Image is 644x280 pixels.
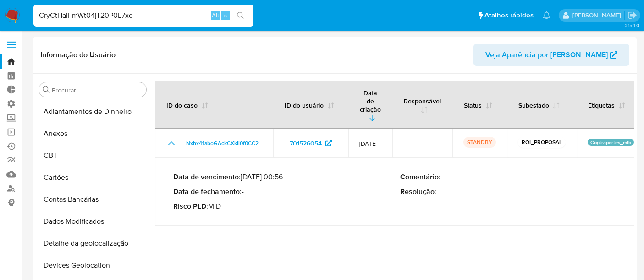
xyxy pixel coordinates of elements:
[484,11,534,20] span: Atalhos rápidos
[35,210,150,232] button: Dados Modificados
[35,254,150,276] button: Devices Geolocation
[33,10,253,22] input: Pesquise usuários ou casos...
[35,232,150,254] button: Detalhe da geolocalização
[473,44,629,66] button: Veja Aparência por [PERSON_NAME]
[35,123,150,145] button: Anexos
[212,11,219,20] span: Alt
[35,145,150,167] button: CBT
[224,11,227,20] span: s
[543,11,550,19] a: Notificações
[485,44,608,66] span: Veja Aparência por [PERSON_NAME]
[43,86,50,93] button: Procurar
[572,11,624,20] p: alexandra.macedo@mercadolivre.com
[52,86,143,94] input: Procurar
[627,11,637,20] a: Sair
[35,188,150,210] button: Contas Bancárias
[231,9,250,22] button: search-icon
[40,50,116,59] h1: Informação do Usuário
[35,101,150,123] button: Adiantamentos de Dinheiro
[35,167,150,188] button: Cartões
